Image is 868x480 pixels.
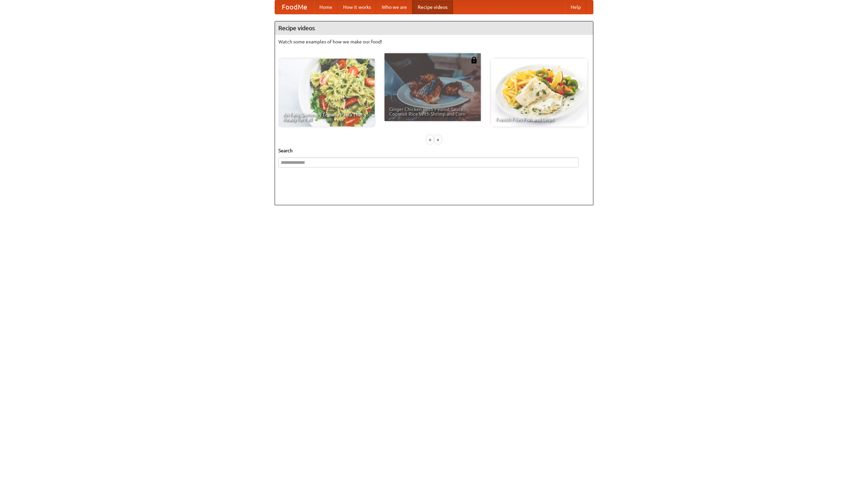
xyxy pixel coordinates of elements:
[427,135,433,144] div: «
[471,57,477,63] img: 483408.png
[376,0,412,14] a: Who we are
[275,21,593,35] h4: Recipe videos
[412,0,453,14] a: Recipe videos
[278,38,590,45] p: Watch some examples of how we make our food!
[338,0,376,14] a: How it works
[278,147,590,154] h5: Search
[496,117,583,122] span: French Fries Fish and Chips
[491,59,587,127] a: French Fries Fish and Chips
[275,0,314,14] a: FoodMe
[278,59,375,127] a: An Easy, Summery Tomato Pasta That's Ready for Fall
[283,112,370,122] span: An Easy, Summery Tomato Pasta That's Ready for Fall
[565,0,586,14] a: Help
[435,135,441,144] div: »
[314,0,338,14] a: Home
